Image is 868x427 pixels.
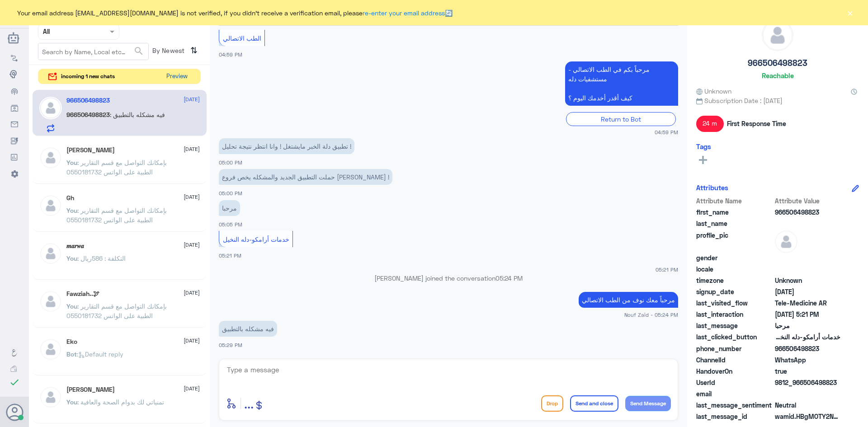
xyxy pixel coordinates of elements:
[66,206,167,224] span: : بإمكانك التواصل مع قسم التقارير الطبية على الواتس 0550181732
[219,273,678,283] p: [PERSON_NAME] joined the conversation
[775,207,840,217] span: 966506498823
[77,350,123,358] span: : Default reply
[66,302,167,319] span: : بإمكانك التواصل مع قسم التقارير الطبية على الواتس 0550181732
[775,344,840,353] span: 966506498823
[39,242,62,265] img: defaultAdmin.png
[775,276,840,285] span: Unknown
[66,97,110,104] h5: 966506498823
[696,253,773,263] span: gender
[219,52,242,57] span: 04:59 PM
[696,219,773,228] span: last_name
[696,412,773,421] span: last_message_id
[66,398,77,406] span: You
[219,190,242,196] span: 05:00 PM
[133,44,144,59] button: search
[66,350,77,358] span: Bot
[775,400,840,410] span: 0
[66,254,77,262] span: You
[66,146,115,154] h5: Rana Alghamdi
[696,276,773,285] span: timezone
[219,160,242,165] span: 05:00 PM
[696,287,773,296] span: signup_date
[6,404,23,421] button: Avatar
[184,385,200,393] span: [DATE]
[66,159,167,176] span: : بإمكانك التواصل مع قسم التقارير الطبية على الواتس 0550181732
[184,289,200,297] span: [DATE]
[775,287,840,296] span: 2025-09-25T13:59:24.24Z
[39,194,62,217] img: defaultAdmin.png
[565,61,678,106] p: 25/9/2025, 4:59 PM
[696,96,859,105] span: Subscription Date : [DATE]
[775,264,840,274] span: null
[223,235,289,243] span: خدمات أرامكو-دله النخيل
[66,338,77,346] h5: Eko
[66,290,99,298] h5: Fawziah..🕊
[61,72,115,80] span: incoming 1 new chats
[66,242,84,250] h5: 𝒎𝒂𝒓𝒘𝒂
[149,43,187,61] span: By Newest
[775,230,797,253] img: defaultAdmin.png
[696,400,773,410] span: last_message_sentiment
[184,337,200,345] span: [DATE]
[219,253,241,258] span: 05:21 PM
[39,386,62,408] img: defaultAdmin.png
[66,302,77,310] span: You
[696,142,711,150] h6: Tags
[696,196,773,206] span: Attribute Name
[775,332,840,342] span: خدمات أرامكو-دله النخيل
[696,389,773,399] span: email
[133,46,144,56] span: search
[570,395,618,412] button: Send and close
[184,241,200,249] span: [DATE]
[775,321,840,330] span: مرحبا
[66,386,115,394] h5: Mohammed ALRASHED
[219,200,240,216] p: 25/9/2025, 5:05 PM
[219,221,242,227] span: 05:05 PM
[162,69,191,84] button: Preview
[66,206,77,214] span: You
[775,378,840,387] span: 9812_966506498823
[219,342,242,348] span: 05:29 PM
[9,377,20,388] i: check
[775,389,840,399] span: null
[223,34,261,42] span: الطب الاتصالي
[219,138,354,154] p: 25/9/2025, 5:00 PM
[219,321,277,337] p: 25/9/2025, 5:29 PM
[66,194,74,202] h5: Gh
[696,264,773,274] span: locale
[696,207,773,217] span: first_name
[190,43,198,58] i: ⇅
[363,9,445,17] a: re-enter your email address
[17,8,453,18] span: Your email address [EMAIL_ADDRESS][DOMAIN_NAME] is not verified, if you didn't receive a verifica...
[696,321,773,330] span: last_message
[696,355,773,365] span: ChannelId
[656,266,678,273] span: 05:21 PM
[39,338,62,361] img: defaultAdmin.png
[762,71,794,80] h6: Reachable
[566,112,676,126] div: Return to Bot
[244,393,254,413] button: ...
[624,311,678,319] span: Nouf Zaid - 05:24 PM
[775,412,840,421] span: wamid.HBgMOTY2NTA2NDk4ODIzFQIAEhgUM0E1QjIzMTA5Qzc1RDJDMDExNTMA
[762,20,793,51] img: defaultAdmin.png
[655,128,678,136] span: 04:59 PM
[39,97,62,119] img: defaultAdmin.png
[77,254,126,262] span: : التكلفة : 586ريال
[219,169,392,185] p: 25/9/2025, 5:00 PM
[66,111,110,118] span: 966506498823
[727,119,786,128] span: First Response Time
[696,183,728,192] h6: Attributes
[541,395,563,412] button: Drop
[39,146,62,169] img: defaultAdmin.png
[775,196,840,206] span: Attribute Value
[696,86,731,96] span: Unknown
[775,310,840,319] span: 2025-09-25T14:21:52.935Z
[495,274,523,282] span: 05:24 PM
[39,290,62,313] img: defaultAdmin.png
[110,111,165,118] span: : فيه مشكله بالتطبيق
[775,355,840,365] span: 2
[696,344,773,353] span: phone_number
[696,366,773,376] span: HandoverOn
[775,298,840,308] span: Tele-Medicine AR
[579,292,678,308] p: 25/9/2025, 5:24 PM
